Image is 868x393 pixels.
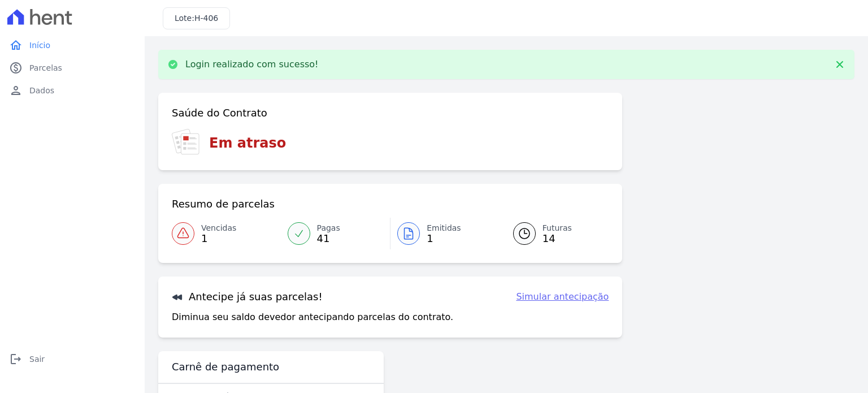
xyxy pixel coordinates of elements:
[201,222,236,234] span: Vencidas
[201,234,236,243] span: 1
[175,12,218,24] h3: Lote:
[5,57,140,79] a: paidParcelas
[29,85,54,96] span: Dados
[317,222,340,234] span: Pagas
[172,197,275,211] h3: Resumo de parcelas
[172,290,323,304] h3: Antecipe já suas parcelas!
[172,360,279,374] h3: Carnê de pagamento
[209,133,286,153] h3: Em atraso
[500,218,609,249] a: Futuras 14
[185,59,319,70] p: Login realizado com sucesso!
[427,222,461,234] span: Emitidas
[194,14,218,23] span: H-406
[9,38,23,52] i: home
[9,61,23,75] i: paid
[29,62,62,74] span: Parcelas
[390,218,500,249] a: Emitidas 1
[317,234,340,243] span: 41
[9,352,23,366] i: logout
[542,222,572,234] span: Futuras
[516,290,609,304] a: Simular antecipação
[172,106,267,120] h3: Saúde do Contrato
[172,218,281,249] a: Vencidas 1
[281,218,390,249] a: Pagas 41
[542,234,572,243] span: 14
[29,353,45,365] span: Sair
[172,310,453,324] p: Diminua seu saldo devedor antecipando parcelas do contrato.
[29,40,50,51] span: Início
[5,348,140,370] a: logoutSair
[427,234,461,243] span: 1
[5,34,140,57] a: homeInício
[9,84,23,97] i: person
[5,79,140,102] a: personDados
